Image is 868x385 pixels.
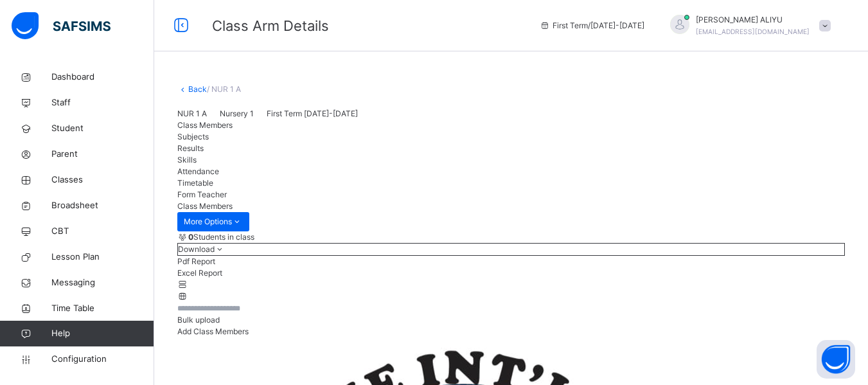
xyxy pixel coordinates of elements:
span: Form Teacher [177,190,227,199]
span: Add Class Members [177,327,249,336]
span: Dashboard [51,71,154,84]
span: Timetable [177,178,213,188]
span: Bulk upload [177,315,220,325]
span: Results [177,143,204,153]
b: 0 [188,232,193,242]
li: dropdown-list-item-null-0 [177,256,845,267]
span: session/term information [540,20,644,31]
li: dropdown-list-item-null-1 [177,267,845,279]
button: Open asap [817,340,855,379]
span: Students in class [188,231,254,243]
span: Attendance [177,166,219,176]
span: [EMAIL_ADDRESS][DOMAIN_NAME] [696,28,810,35]
span: Class Members [177,201,233,211]
span: NUR 1 A [177,109,207,118]
span: Class Arm Details [212,17,329,34]
span: Broadsheet [51,199,154,212]
span: Skills [177,155,197,165]
span: Nursery 1 [220,109,254,118]
span: Time Table [51,302,154,315]
span: Classes [51,174,154,186]
span: Help [51,327,154,340]
span: [PERSON_NAME] ALIYU [696,14,810,26]
span: Class Members [177,120,233,130]
span: First Term [DATE]-[DATE] [267,109,358,118]
span: CBT [51,225,154,238]
span: Staff [51,96,154,109]
span: / NUR 1 A [207,84,241,94]
span: Download [178,244,215,254]
a: Back [188,84,207,94]
div: HABIBAALIYU [657,14,837,37]
span: Parent [51,148,154,161]
span: More Options [184,216,243,228]
span: Configuration [51,353,154,366]
span: Student [51,122,154,135]
span: Messaging [51,276,154,289]
span: Lesson Plan [51,251,154,264]
span: Subjects [177,132,209,141]
img: safsims [12,12,111,39]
